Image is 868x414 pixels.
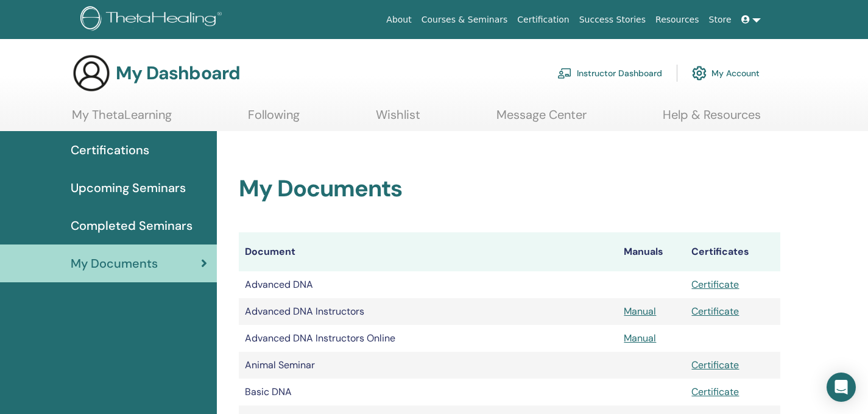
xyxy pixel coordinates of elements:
[704,9,736,31] a: Store
[239,298,618,325] td: Advanced DNA Instructors
[691,385,739,398] a: Certificate
[376,107,420,131] a: Wishlist
[496,107,587,131] a: Message Center
[692,60,760,87] a: My Account
[618,232,685,271] th: Manuals
[692,63,707,84] img: cog.svg
[624,305,656,318] a: Manual
[557,60,662,87] a: Instructor Dashboard
[72,107,172,131] a: My ThetaLearning
[691,305,739,318] a: Certificate
[239,271,618,298] td: Advanced DNA
[239,379,618,405] td: Basic DNA
[239,325,618,352] td: Advanced DNA Instructors Online
[624,332,656,344] a: Manual
[663,107,761,131] a: Help & Resources
[71,141,149,159] span: Certifications
[116,62,240,84] h3: My Dashboard
[574,9,651,31] a: Success Stories
[239,352,618,379] td: Animal Seminar
[71,216,192,235] span: Completed Seminars
[71,254,158,273] span: My Documents
[512,9,574,31] a: Certification
[651,9,704,31] a: Resources
[71,179,186,197] span: Upcoming Seminars
[827,373,856,402] div: Open Intercom Messenger
[557,68,572,79] img: chalkboard-teacher.svg
[239,232,618,271] th: Document
[239,175,780,203] h2: My Documents
[80,6,226,34] img: logo.png
[691,278,739,291] a: Certificate
[248,107,300,131] a: Following
[685,232,780,271] th: Certificates
[381,9,416,31] a: About
[417,9,513,31] a: Courses & Seminars
[691,359,739,371] a: Certificate
[72,54,111,93] img: generic-user-icon.jpg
